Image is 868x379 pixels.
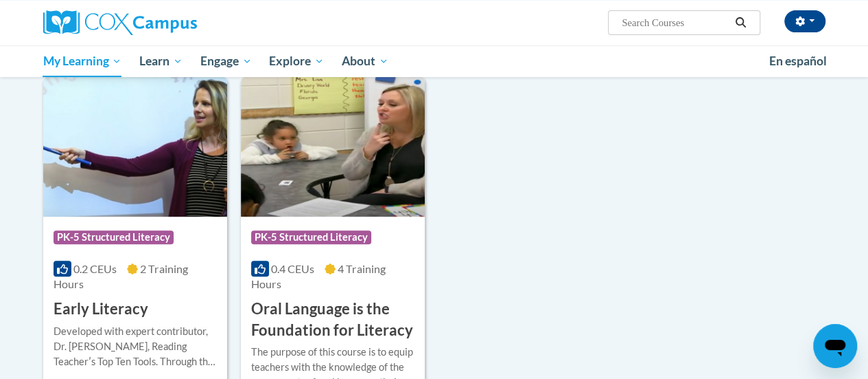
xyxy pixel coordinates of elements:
h3: Early Literacy [54,299,148,320]
a: My Learning [34,45,131,77]
div: Main menu [33,45,836,77]
span: 4 Training Hours [251,262,386,290]
button: Search [730,14,751,31]
span: Explore [269,53,324,69]
span: 0.2 CEUs [73,262,117,275]
a: Engage [191,45,261,77]
input: Search Courses [620,14,730,31]
div: Developed with expert contributor, Dr. [PERSON_NAME], Reading Teacherʹs Top Ten Tools. Through th... [54,324,217,369]
span: 0.4 CEUs [271,262,314,275]
h3: Oral Language is the Foundation for Literacy [251,299,414,341]
a: En español [760,47,836,76]
img: Cox Campus [43,10,197,35]
iframe: Button to launch messaging window [813,324,857,368]
img: Course Logo [43,76,227,217]
span: My Learning [43,53,121,69]
span: PK-5 Structured Literacy [251,230,371,244]
a: Cox Campus [43,10,290,35]
a: Learn [130,45,191,77]
span: About [342,53,388,69]
span: Engage [200,53,252,69]
button: Account Settings [784,10,825,32]
a: About [333,45,397,77]
a: Explore [260,45,333,77]
img: Course Logo [241,76,425,217]
span: En español [769,54,827,68]
span: PK-5 Structured Literacy [54,230,174,244]
span: Learn [139,53,183,69]
span: 2 Training Hours [54,262,188,290]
